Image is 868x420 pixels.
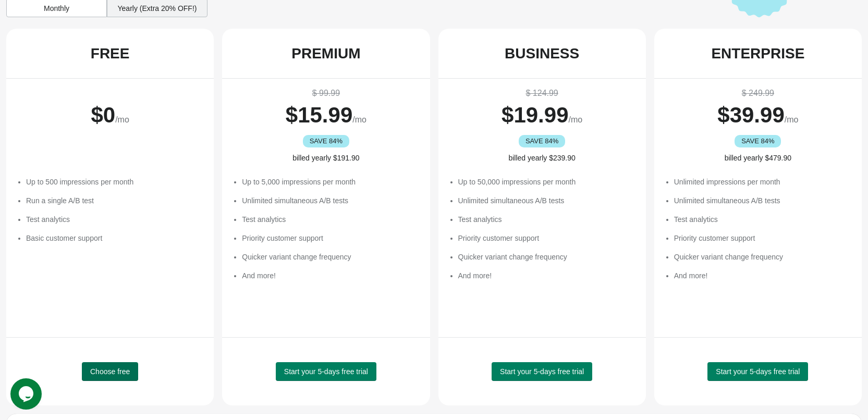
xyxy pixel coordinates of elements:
[242,270,419,281] li: And more!
[233,153,419,163] div: billed yearly $191.90
[665,153,851,163] div: billed yearly $479.90
[458,214,635,225] li: Test analytics
[242,252,419,262] li: Quicker variant change frequency
[492,362,592,381] button: Start your 5-days free trial
[91,103,115,127] span: $ 0
[26,195,203,206] li: Run a single A/B test
[352,115,366,124] span: /mo
[785,115,799,124] span: /mo
[284,367,368,376] span: Start your 5-days free trial
[519,135,565,147] div: SAVE 84%
[716,367,800,376] span: Start your 5-days free trial
[242,195,419,206] li: Unlimited simultaneous A/B tests
[10,378,44,410] iframe: chat widget
[674,214,851,225] li: Test analytics
[707,362,808,381] button: Start your 5-days free trial
[115,115,129,124] span: /mo
[82,362,138,381] button: Choose free
[674,270,851,281] li: And more!
[674,233,851,243] li: Priority customer support
[449,87,635,100] div: $ 124.99
[233,87,419,100] div: $ 99.99
[458,195,635,206] li: Unlimited simultaneous A/B tests
[91,45,130,62] div: FREE
[303,135,349,147] div: SAVE 84%
[458,270,635,281] li: And more!
[674,195,851,206] li: Unlimited simultaneous A/B tests
[500,367,584,376] span: Start your 5-days free trial
[291,45,360,62] div: PREMIUM
[242,177,419,187] li: Up to 5,000 impressions per month
[674,177,851,187] li: Unlimited impressions per month
[449,153,635,163] div: billed yearly $239.90
[458,252,635,262] li: Quicker variant change frequency
[90,367,130,376] span: Choose free
[735,135,781,147] div: SAVE 84%
[665,87,851,100] div: $ 249.99
[242,214,419,225] li: Test analytics
[569,115,583,124] span: /mo
[276,362,376,381] button: Start your 5-days free trial
[674,252,851,262] li: Quicker variant change frequency
[26,233,203,243] li: Basic customer support
[242,233,419,243] li: Priority customer support
[717,103,784,127] span: $ 39.99
[458,233,635,243] li: Priority customer support
[505,45,579,62] div: BUSINESS
[286,103,352,127] span: $ 15.99
[26,177,203,187] li: Up to 500 impressions per month
[711,45,804,62] div: ENTERPRISE
[26,214,203,225] li: Test analytics
[458,177,635,187] li: Up to 50,000 impressions per month
[502,103,568,127] span: $ 19.99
